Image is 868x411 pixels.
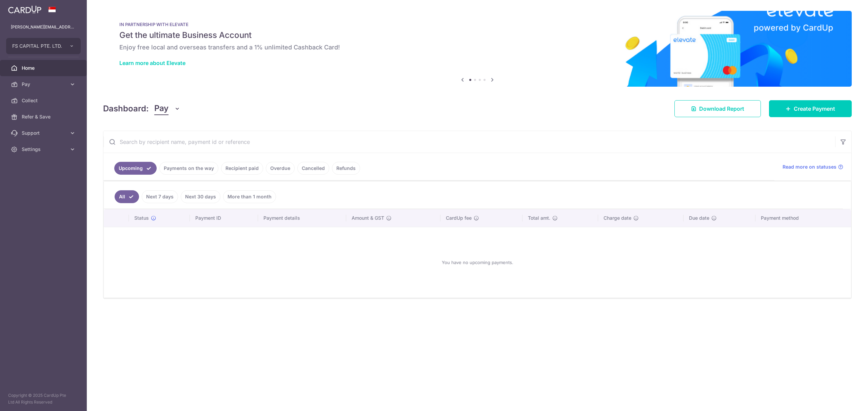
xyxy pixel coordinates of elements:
span: Status [134,215,149,221]
span: Collect [22,97,66,104]
p: IN PARTNERSHIP WITH ELEVATE [119,22,835,27]
a: More than 1 month [223,190,276,203]
th: Payment ID [190,209,258,227]
th: Payment method [755,209,851,227]
span: Due date [689,215,709,221]
a: All [115,190,139,203]
a: Recipient paid [221,162,263,175]
a: Next 30 days [181,190,220,203]
a: Create Payment [769,100,852,117]
span: Total amt. [528,215,550,221]
a: Upcoming [114,162,157,175]
th: Payment details [258,209,346,227]
input: Search by recipient name, payment id or reference [103,131,835,153]
a: Next 7 days [142,190,178,203]
a: Learn more about Elevate [119,60,185,66]
span: CardUp fee [446,215,472,221]
span: Settings [22,146,66,153]
span: Refer & Save [22,113,66,120]
img: CardUp [8,5,41,14]
a: Overdue [266,162,295,175]
h4: Dashboard: [103,103,149,115]
span: Support [22,130,66,136]
span: Pay [154,102,169,115]
a: Read more on statuses [783,164,843,170]
span: Create Payment [794,105,835,113]
button: Pay [154,102,180,115]
button: FS CAPITAL PTE. LTD. [6,38,81,54]
h6: Enjoy free local and overseas transfers and a 1% unlimited Cashback Card! [119,43,835,51]
span: FS CAPITAL PTE. LTD. [12,43,62,49]
a: Refunds [332,162,360,175]
span: Pay [22,81,66,88]
div: You have no upcoming payments. [112,233,843,292]
span: Amount & GST [352,215,384,221]
span: Download Report [699,105,744,113]
span: Charge date [604,215,631,221]
p: [PERSON_NAME][EMAIL_ADDRESS][PERSON_NAME][DOMAIN_NAME] [11,24,76,30]
a: Payments on the way [159,162,218,175]
span: Home [22,65,66,71]
h5: Get the ultimate Business Account [119,30,835,41]
a: Download Report [674,100,761,117]
span: Read more on statuses [783,164,836,170]
img: Renovation banner [103,11,852,87]
a: Cancelled [297,162,329,175]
